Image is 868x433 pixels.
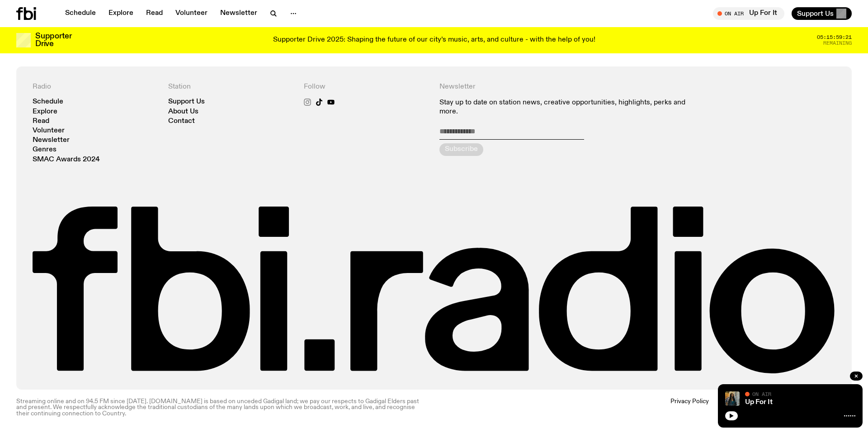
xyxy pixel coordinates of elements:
a: Schedule [60,7,101,20]
a: Contact [168,118,195,125]
p: Stay up to date on station news, creative opportunities, highlights, perks and more. [439,99,700,116]
span: Support Us [797,9,834,18]
a: Privacy Policy [670,399,709,417]
a: Volunteer [170,7,213,20]
img: Ify - a Brown Skin girl with black braided twists, looking up to the side with her tongue stickin... [725,391,740,406]
a: Support Us [168,99,205,105]
h4: Follow [304,83,429,91]
span: 05:15:59:21 [817,35,852,40]
a: Up For It [745,399,773,406]
a: Read [141,7,168,20]
a: Newsletter [215,7,263,20]
p: Supporter Drive 2025: Shaping the future of our city’s music, arts, and culture - with the help o... [273,36,595,44]
h3: Supporter Drive [35,33,71,48]
span: On Air [752,391,771,397]
a: Volunteer [33,127,65,134]
span: Remaining [823,41,852,46]
a: About Us [168,108,198,115]
h4: Radio [33,83,157,91]
a: SMAC Awards 2024 [33,156,100,163]
a: Explore [103,7,139,20]
a: Genres [33,146,57,153]
button: Subscribe [439,143,483,156]
button: On AirUp For It [713,7,784,20]
a: Read [33,118,49,125]
button: Support Us [792,7,852,20]
a: Explore [33,108,57,115]
h4: Station [168,83,293,91]
a: Schedule [33,99,63,105]
p: Streaming online and on 94.5 FM since [DATE]. [DOMAIN_NAME] is based on unceded Gadigal land; we ... [16,399,429,417]
a: Newsletter [33,137,70,144]
h4: Newsletter [439,83,700,91]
